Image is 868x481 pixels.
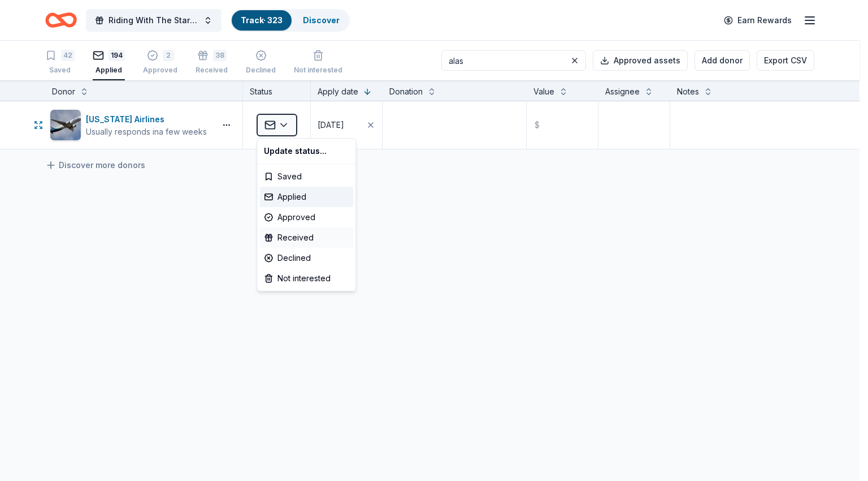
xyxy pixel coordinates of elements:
[259,248,353,268] div: Declined
[259,268,353,289] div: Not interested
[259,207,353,227] div: Approved
[259,187,353,207] div: Applied
[259,141,353,161] div: Update status...
[259,227,353,248] div: Received
[259,166,353,187] div: Saved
